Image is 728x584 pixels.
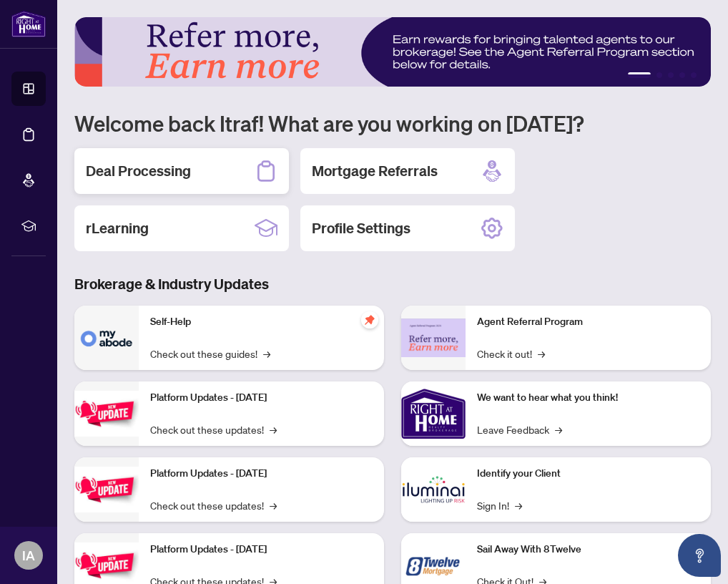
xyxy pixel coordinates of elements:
p: Platform Updates - [DATE] [150,542,373,558]
button: 2 [656,72,662,78]
img: Platform Updates - July 21, 2025 [74,391,139,436]
p: Platform Updates - [DATE] [150,390,373,406]
button: 3 [668,72,674,78]
img: Identify your Client [401,457,466,522]
img: logo [11,11,46,37]
a: Check out these guides!→ [150,346,270,361]
a: Sign In!→ [477,497,522,513]
span: → [538,346,545,361]
p: Identify your Client [477,466,699,482]
img: Slide 0 [74,17,711,87]
span: pushpin [361,311,378,328]
button: Open asap [678,534,721,577]
h2: Profile Settings [312,218,410,238]
p: Sail Away With 8Twelve [477,542,699,558]
img: Agent Referral Program [401,318,466,358]
p: Agent Referral Program [477,314,699,330]
span: → [555,422,562,437]
p: Self-Help [150,314,373,330]
button: 4 [679,72,685,78]
h1: Welcome back Itraf! What are you working on [DATE]? [74,109,711,137]
button: 5 [691,72,697,78]
h2: Mortgage Referrals [312,161,438,181]
span: → [515,497,522,513]
span: → [263,346,270,361]
a: Check out these updates!→ [150,497,277,513]
button: 1 [628,72,651,78]
img: Platform Updates - July 8, 2025 [74,467,139,512]
h3: Brokerage & Industry Updates [74,274,711,294]
span: IA [22,545,35,565]
p: Platform Updates - [DATE] [150,466,373,482]
a: Check out these updates!→ [150,422,277,437]
span: → [270,422,277,437]
img: Self-Help [74,306,139,370]
h2: Deal Processing [86,161,191,181]
a: Check it out!→ [477,346,545,361]
img: We want to hear what you think! [401,381,466,446]
p: We want to hear what you think! [477,390,699,406]
span: → [270,497,277,513]
h2: rLearning [86,218,149,238]
a: Leave Feedback→ [477,422,562,437]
